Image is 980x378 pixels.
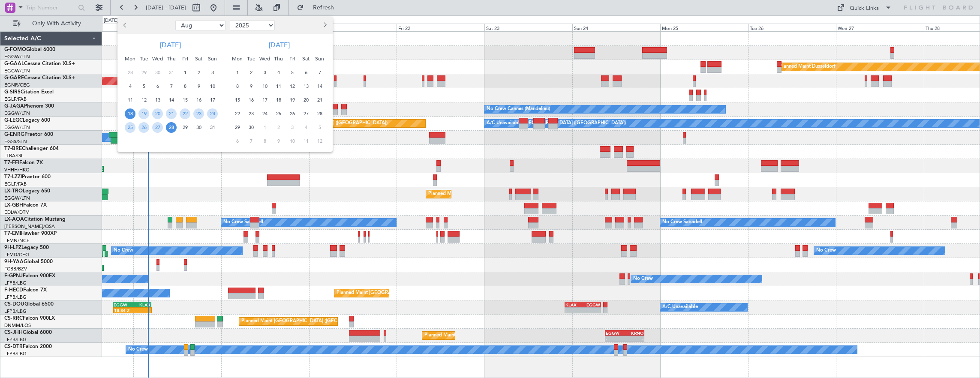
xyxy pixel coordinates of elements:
[192,120,206,134] div: 30-8-2025
[231,107,244,120] div: 22-9-2025
[287,108,298,119] span: 26
[207,122,218,133] span: 31
[313,52,327,66] div: Sun
[193,108,204,119] span: 23
[193,81,204,92] span: 9
[192,52,206,66] div: Sat
[259,95,270,105] span: 17
[123,66,137,79] div: 28-7-2025
[286,66,299,79] div: 5-9-2025
[123,52,137,66] div: Mon
[137,93,151,107] div: 12-8-2025
[180,108,190,119] span: 22
[138,67,149,78] span: 29
[286,134,299,148] div: 10-10-2025
[165,93,178,107] div: 14-8-2025
[299,79,313,93] div: 13-9-2025
[152,67,163,78] span: 30
[151,66,165,79] div: 30-7-2025
[313,107,327,120] div: 28-9-2025
[152,81,163,92] span: 6
[273,136,284,147] span: 9
[272,52,286,66] div: Thu
[258,107,272,120] div: 24-9-2025
[125,67,135,78] span: 28
[192,66,206,79] div: 2-8-2025
[313,134,327,148] div: 12-10-2025
[258,134,272,148] div: 8-10-2025
[286,79,299,93] div: 12-9-2025
[287,95,298,105] span: 19
[166,95,177,105] span: 14
[178,66,192,79] div: 1-8-2025
[246,122,256,133] span: 30
[287,122,298,133] span: 3
[244,52,258,66] div: Tue
[244,93,258,107] div: 16-9-2025
[244,107,258,120] div: 23-9-2025
[137,66,151,79] div: 29-7-2025
[273,81,284,92] span: 11
[286,52,299,66] div: Fri
[151,120,165,134] div: 27-8-2025
[138,81,149,92] span: 5
[314,95,325,105] span: 21
[165,107,178,120] div: 21-8-2025
[166,122,177,133] span: 28
[231,79,244,93] div: 8-9-2025
[206,79,219,93] div: 10-8-2025
[192,79,206,93] div: 9-8-2025
[258,52,272,66] div: Wed
[313,93,327,107] div: 21-9-2025
[273,95,284,105] span: 18
[314,108,325,119] span: 28
[301,81,311,92] span: 13
[299,93,313,107] div: 20-9-2025
[207,108,218,119] span: 24
[152,95,163,105] span: 13
[152,108,163,119] span: 20
[286,93,299,107] div: 19-9-2025
[231,66,244,79] div: 1-9-2025
[272,93,286,107] div: 18-9-2025
[299,52,313,66] div: Sat
[138,122,149,133] span: 26
[231,120,244,134] div: 29-9-2025
[178,93,192,107] div: 15-8-2025
[299,66,313,79] div: 6-9-2025
[165,120,178,134] div: 28-8-2025
[301,122,311,133] span: 4
[287,81,298,92] span: 12
[301,136,311,147] span: 11
[272,66,286,79] div: 4-9-2025
[232,122,243,133] span: 29
[231,52,244,66] div: Mon
[207,95,218,105] span: 17
[192,107,206,120] div: 23-8-2025
[151,93,165,107] div: 13-8-2025
[273,108,284,119] span: 25
[180,122,190,133] span: 29
[138,95,149,105] span: 12
[246,108,256,119] span: 23
[137,120,151,134] div: 26-8-2025
[244,66,258,79] div: 2-9-2025
[246,95,256,105] span: 16
[192,93,206,107] div: 16-8-2025
[123,93,137,107] div: 11-8-2025
[151,79,165,93] div: 6-8-2025
[121,18,130,32] button: Previous month
[125,108,135,119] span: 18
[180,95,190,105] span: 15
[137,52,151,66] div: Tue
[272,79,286,93] div: 11-9-2025
[206,66,219,79] div: 3-8-2025
[232,81,243,92] span: 8
[178,79,192,93] div: 8-8-2025
[286,120,299,134] div: 3-10-2025
[125,81,135,92] span: 4
[166,67,177,78] span: 31
[123,120,137,134] div: 25-8-2025
[258,93,272,107] div: 17-9-2025
[151,107,165,120] div: 20-8-2025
